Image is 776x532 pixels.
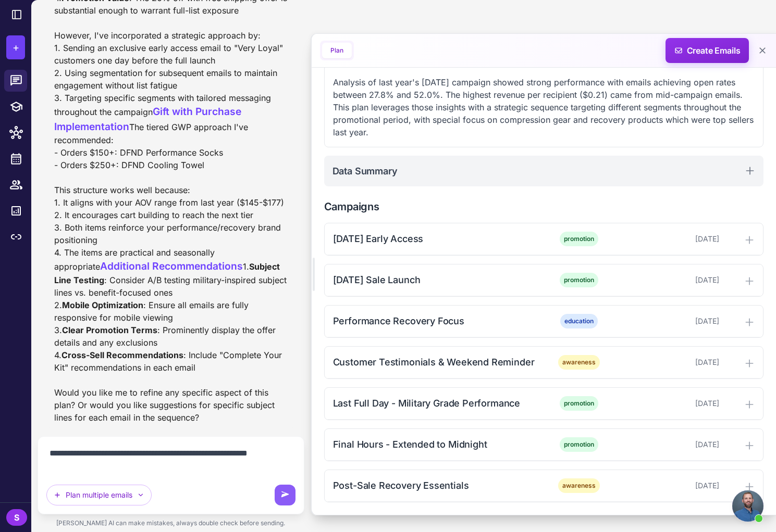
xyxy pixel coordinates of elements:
span: Gift with Purchase Implementation [54,105,244,133]
div: [DATE] Sale Launch [333,273,542,287]
div: [DATE] [617,398,719,409]
h2: Campaigns [324,199,763,214]
strong: Clear Promotion Terms [62,325,157,335]
div: [DATE] [617,233,719,245]
div: Performance Recovery Focus [333,314,542,328]
button: Plan [322,43,352,58]
p: Analysis of last year's [DATE] campaign showed strong performance with emails achieving open rate... [333,76,755,138]
strong: Cross-Sell Recommendations [61,350,183,360]
div: Customer Testimonials & Weekend Reminder [333,355,542,369]
div: [DATE] [617,315,719,327]
span: awareness [558,355,600,370]
div: Post-Sale Recovery Essentials [333,478,542,492]
span: + [13,40,19,55]
div: [DATE] [617,439,719,450]
div: S [6,509,27,526]
div: [DATE] [617,480,719,491]
div: [DATE] [617,357,719,368]
strong: Mobile Optimization [62,300,143,310]
div: [DATE] Early Access [333,232,542,246]
span: awareness [558,478,600,493]
span: promotion [560,437,598,452]
div: [PERSON_NAME] AI can make mistakes, always double check before sending. [38,514,304,532]
h2: Data Summary [332,164,398,178]
button: Create Emails [666,38,749,63]
div: [DATE] [617,274,719,286]
button: + [6,35,25,59]
div: Last Full Day - Military Grade Performance [333,396,542,410]
span: promotion [560,396,598,411]
span: Additional Recommendations [100,260,243,272]
span: promotion [560,273,598,287]
div: Final Hours - Extended to Midnight [333,437,542,451]
span: Create Emails [662,38,753,63]
button: Plan multiple emails [46,485,152,505]
span: promotion [560,232,598,246]
a: Open chat [732,490,763,522]
span: education [560,314,598,328]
